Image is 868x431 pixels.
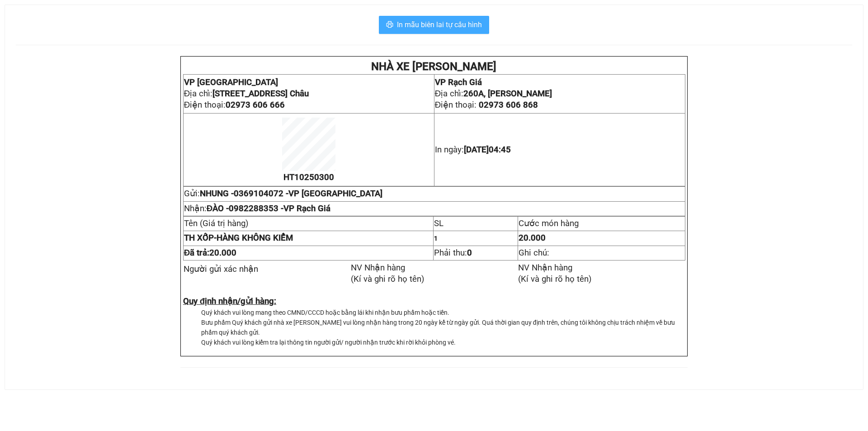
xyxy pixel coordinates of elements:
span: 20.000 [209,248,236,258]
span: 0369104072 - [234,189,382,199]
span: Đã trả: [184,248,236,258]
span: In ngày: [435,145,511,155]
span: 0982288353 - [229,204,330,213]
span: SL [434,218,443,228]
span: (Kí và ghi rõ họ tên) [351,274,425,284]
li: Quý khách vui lòng kiểm tra lại thông tin người gửi/ người nhận trước khi rời khỏi phòng vé. [201,337,685,347]
span: VP [GEOGRAPHIC_DATA] [184,77,278,87]
span: In mẫu biên lai tự cấu hình [397,19,482,30]
span: Gửi: [184,189,382,199]
span: (Kí và ghi rõ họ tên) [518,274,592,284]
strong: HÀNG KHÔNG KIỂM [184,233,293,243]
button: printerIn mẫu biên lai tự cấu hình [379,16,489,34]
strong: NHÀ XE [PERSON_NAME] [371,60,496,73]
li: Quý khách vui lòng mang theo CMND/CCCD hoặc bằng lái khi nhận bưu phẩm hoặc tiền. [201,308,685,317]
span: NV Nhận hàng [351,263,405,273]
span: Điện thoại: [184,100,285,110]
span: - [184,233,217,243]
strong: 260A, [PERSON_NAME] [463,89,552,99]
span: Điện thoại: [435,100,538,110]
span: HT10250300 [283,172,334,182]
strong: Quy định nhận/gửi hàng: [183,296,276,306]
span: Nhận: [184,204,330,213]
li: Bưu phẩm Quý khách gửi nhà xe [PERSON_NAME] vui lòng nhận hàng trong 20 ngày kể từ ngày gửi. Quá ... [201,317,685,337]
span: VP Rạch Giá [435,77,482,87]
span: 02973 606 868 [479,100,538,110]
span: NHUNG - [200,189,382,199]
span: ĐÀO - [207,204,330,213]
span: 02973 606 666 [226,100,285,110]
span: 20.000 [519,233,546,243]
strong: [STREET_ADDRESS] Châu [212,89,309,99]
span: Địa chỉ: [184,89,309,99]
span: Địa chỉ: [435,89,552,99]
span: 1 [434,235,438,242]
span: 04:45 [489,145,511,155]
strong: 0 [467,248,472,258]
span: [DATE] [464,145,511,155]
span: printer [386,21,393,29]
span: VP [GEOGRAPHIC_DATA] [288,189,382,199]
span: Ghi chú: [519,248,549,258]
span: Người gửi xác nhận [184,264,258,274]
span: VP Rạch Giá [283,204,330,213]
span: Phải thu: [434,248,472,258]
span: TH XỐP [184,233,214,243]
span: Tên (Giá trị hàng) [184,218,249,228]
span: Cước món hàng [519,218,579,228]
span: NV Nhận hàng [518,263,572,273]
